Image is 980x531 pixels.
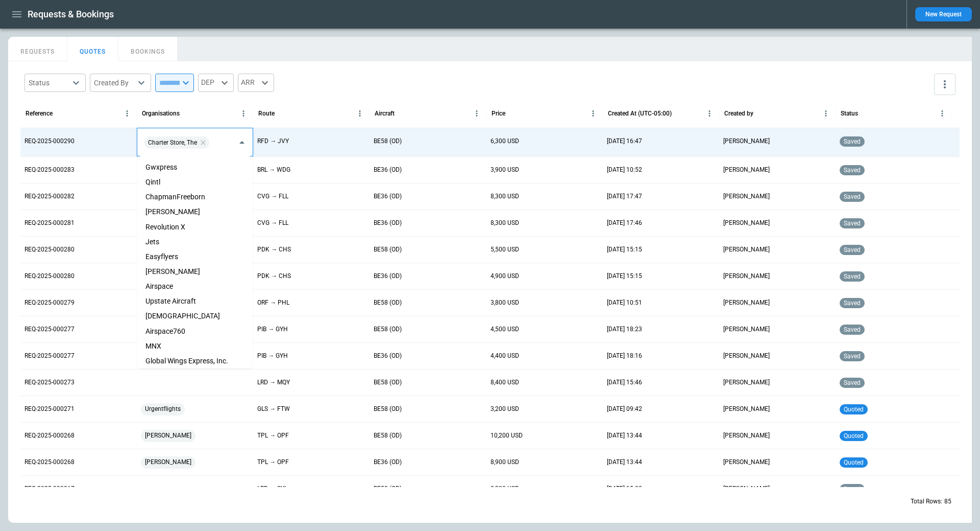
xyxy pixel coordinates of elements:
div: Charter Store, The [144,136,209,149]
p: [PERSON_NAME] [723,378,770,387]
p: 09/16/2025 15:15 [607,272,642,281]
span: saved [842,138,863,145]
p: REQ-2025-000281 [24,219,75,227]
li: Gwxpress [137,160,253,175]
p: 09/11/2025 09:42 [607,405,642,413]
p: 09/12/2025 18:16 [607,352,642,360]
p: REQ-2025-000277 [24,325,75,334]
p: REQ-2025-000280 [24,272,75,281]
p: BE58 (OD) [374,484,402,493]
div: Aircraft [375,110,395,117]
div: Created by [724,110,753,117]
p: BRL → WDG [257,166,290,174]
p: [PERSON_NAME] [723,325,770,334]
p: 09/04/2025 13:44 [607,458,642,467]
li: Airspace [137,279,253,294]
p: [PERSON_NAME] [723,137,770,146]
p: PIB → GYH [257,352,288,360]
li: ChapmanFreeborn [137,190,253,204]
p: BE36 (OD) [374,166,402,174]
p: TPL → OPF [257,431,289,440]
p: PDK → CHS [257,245,291,254]
p: 3,200 USD [491,405,519,413]
span: saved [842,326,863,333]
span: saved [842,220,863,227]
div: Reference [26,110,53,117]
p: REQ-2025-000283 [24,166,75,174]
button: REQUESTS [8,37,67,61]
button: QUOTES [67,37,118,61]
li: Upstate Aircraft [137,294,253,309]
p: 8,300 USD [491,192,519,201]
span: [PERSON_NAME] [141,423,195,449]
span: quoted [842,406,866,413]
p: BE58 (OD) [374,325,402,334]
p: [PERSON_NAME] [723,272,770,281]
p: BE36 (OD) [374,219,402,227]
p: PDK → CHS [257,272,291,281]
button: Reference column menu [120,106,134,121]
p: [PERSON_NAME] [723,458,770,467]
p: BE36 (OD) [374,352,402,360]
p: 09/12/2025 18:23 [607,325,642,334]
div: Price [492,110,505,117]
span: Charter Store, The [144,137,201,148]
p: 09/16/2025 17:47 [607,192,642,201]
li: Global Wings Express, Inc. [137,354,253,368]
span: saved [842,486,863,493]
p: BE36 (OD) [374,458,402,467]
span: saved [842,299,863,307]
p: [PERSON_NAME] [723,405,770,413]
p: 4,900 USD [491,272,519,281]
p: BE36 (OD) [374,192,402,201]
p: CVG → FLL [257,192,288,201]
p: TPL → OPF [257,458,289,467]
p: BE58 (OD) [374,298,402,307]
p: REQ-2025-000271 [24,405,75,413]
p: 09/16/2025 17:46 [607,219,642,227]
button: Organisations column menu [236,106,251,121]
p: 8,400 USD [491,378,519,387]
li: Revolution X [137,220,253,235]
p: BE58 (OD) [374,405,402,413]
p: 09/17/2025 16:47 [607,137,642,146]
p: 09/03/2025 15:02 [607,484,642,493]
p: RFD → JVY [257,137,289,146]
li: Jets [137,235,253,249]
span: [PERSON_NAME] [141,449,195,475]
button: BOOKINGS [118,37,178,61]
h1: Requests & Bookings [28,8,114,20]
li: [PERSON_NAME] [137,204,253,219]
span: quoted [842,459,866,466]
p: ORF → PHL [257,298,289,307]
span: saved [842,246,863,253]
p: REQ-2025-000267 [24,484,75,493]
p: 85 [944,497,951,506]
div: Route [258,110,275,117]
p: 4,400 USD [491,352,519,360]
button: New Request [915,7,972,21]
p: 8,900 USD [491,458,519,467]
p: [PERSON_NAME] [723,352,770,360]
p: [PERSON_NAME] [723,484,770,493]
div: DEP [198,74,234,92]
p: [PERSON_NAME] [723,431,770,440]
p: REQ-2025-000290 [24,137,75,146]
span: saved [842,379,863,386]
button: Route column menu [353,106,367,121]
p: Total Rows: [911,497,942,506]
p: BE58 (OD) [374,431,402,440]
p: 5,500 USD [491,245,519,254]
p: REQ-2025-000280 [24,245,75,254]
p: BE58 (OD) [374,137,402,146]
span: quoted [842,432,866,440]
button: Status column menu [935,106,949,121]
span: saved [842,193,863,200]
button: Created At (UTC-05:00) column menu [702,106,717,121]
p: REQ-2025-000268 [24,431,75,440]
li: [DEMOGRAPHIC_DATA] [137,309,253,324]
div: Status [841,110,858,117]
div: Status [29,78,69,88]
p: REQ-2025-000277 [24,352,75,360]
div: Organisations [142,110,180,117]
